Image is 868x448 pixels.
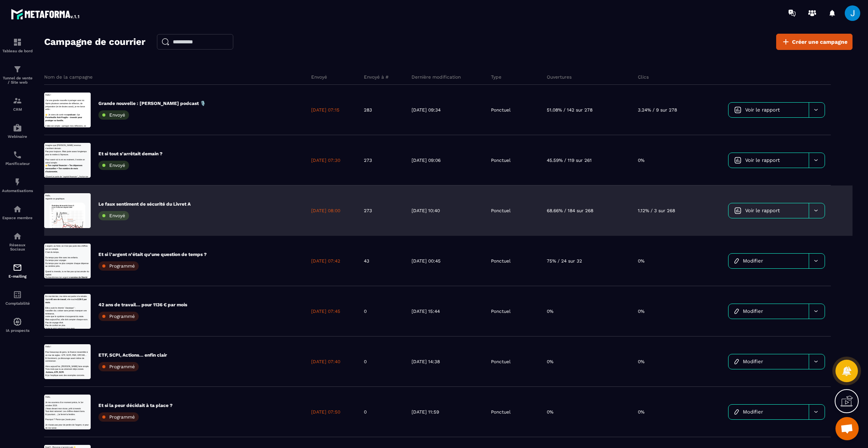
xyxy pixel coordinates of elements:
[638,74,649,80] p: Clics
[364,157,372,163] p: 273
[4,4,151,14] p: Hello,
[638,208,675,214] p: 1.12% / 3 sur 268
[311,208,340,214] p: [DATE] 08:00
[13,232,22,241] img: social-network
[4,57,151,65] p: • :
[412,74,461,80] p: Dernière modification
[4,42,151,50] p: • :
[364,359,367,365] p: 0
[745,157,780,163] span: Voir le rapport
[4,27,151,42] p: • 🥇 : Vous guider pour bien démarrer votre formation.
[311,107,339,113] p: [DATE] 07:15
[4,90,124,97] span: Alors j’attendais. Je lisais. Je comparais.
[98,251,207,257] p: Et si l’argent n’était qu’une question de temps ?
[4,4,151,14] p: Hello !
[7,110,22,117] strong: Close
[638,258,644,264] p: 0%
[728,254,809,268] a: Modifier
[2,49,33,53] p: Tableau de bord
[4,50,151,87] p: Tu l’as fait parce qu’au fond, tu sens que tu as un truc à construire. Pas pour toi seulement. Ma...
[4,72,127,99] strong: Ton capital financier ÷ Tes dépenses mensuelles = Ton nombre de mois d’autonomie.
[734,309,739,314] img: icon
[311,258,340,264] p: [DATE] 07:42
[2,284,33,311] a: accountantaccountantComptabilité
[4,110,75,117] span: Je restais au point mort.
[364,409,367,415] p: 0
[4,52,75,60] span: Du temps pour voyager.
[44,74,93,80] p: Nom de la campagne
[792,38,847,46] span: Créer une campagne
[4,43,113,50] span: Du temps pour être avec tes enfants.
[13,65,22,74] img: formation
[4,70,150,77] span: Alors aujourd’hui, [PERSON_NAME] faire simple.
[4,70,79,77] span: 👉 Je viens de sortir mon
[73,15,109,22] span: , elle touche
[4,80,131,97] span: Trois mots que tu as sûrement déjà croisés :
[4,103,151,110] p: • : Lien vers la plateforme ou les ressources initiales.
[2,76,33,84] p: Tunnel de vente / Site web
[728,405,809,419] a: Modifier
[98,151,162,157] p: Et si tout s’arrêtait demain ?
[2,257,33,284] a: emailemailE-mailing
[14,12,71,18] strong: Niveau de conscience
[728,203,809,218] a: Voir le rapport
[98,100,206,106] p: Grande nouvelle : [PERSON_NAME] podcast 🎙️
[4,90,150,107] span: Quand tu investis, tu ne fais pas qu’accumuler du capital.
[4,25,142,42] span: Pas pour toujours. Mais juste assez longtemps pour te mettre à l’épreuve.
[547,157,592,163] p: 45.59% / 119 sur 261
[13,96,22,105] img: formation
[2,144,33,172] a: schedulerschedulerPlanificateur
[412,157,441,163] p: [DATE] 09:06
[547,107,592,113] p: 51.08% / 142 sur 278
[4,43,134,60] span: Et forcément, ça décourage avant même de commencer.
[13,317,22,326] img: automations
[4,4,105,10] strong: Email 1 - Bienvenue et premiers pas 🌟
[4,52,136,60] span: Tout était rationnel. Les chiffres étaient bons.
[13,204,22,214] img: automations
[835,417,859,440] a: Ouvrir le chat
[547,258,582,264] p: 75% / 24 sur 32
[4,5,123,22] span: Imagine que [PERSON_NAME] revenus s’arrêtent demain.
[4,100,135,107] span: Et je t’explique avec des exemples concrets.
[4,15,21,22] span: Après
[13,123,22,132] img: automations
[2,199,33,226] a: automationsautomationsEspace membre
[109,364,135,369] span: Programmé
[11,7,81,21] img: logo
[2,216,33,220] p: Espace membre
[4,110,147,156] span: (Quand je parle de “capital financier”, j’inclus ton épargne dispo, tes placements mobilisables r...
[98,402,172,409] p: Et si la peur décidait à ta place ?
[4,110,90,117] span: Tu transformes ton argent en
[4,52,135,70] span: Pour savoir où tu en es vraiment, il existe un calcul simple :
[491,258,511,264] p: Ponctuel
[728,103,809,117] a: Voir le rapport
[364,107,372,113] p: 283
[638,409,644,415] p: 0%
[65,90,67,97] span: .
[4,70,127,97] strong: podcast : Le Portefeuille Anti-Fragile – investir pour protéger sa famille.
[2,328,33,333] p: IA prospects
[4,13,151,22] p: Hello {{first_name}},
[412,359,440,365] p: [DATE] 14:38
[4,96,151,142] p: Ta famille mérite mieux qu’un livret à 2 % et des promesses de retraite incertaines. Et toi, tu n...
[491,208,511,214] p: Ponctuel
[364,308,367,314] p: 0
[4,62,148,80] span: Du temps pour ne plus compter chaque dépense au centime près.
[4,5,145,22] span: L’argent, au fond, ce n’est pas juste des chiffres sur un compte.
[412,258,441,264] p: [DATE] 00:45
[4,22,151,41] p: Félicitation pour ton inscription ! Et je pense que tu ne l'as pas fait juste pour t'informer.
[311,157,340,163] p: [DATE] 07:30
[734,207,741,214] img: icon
[734,106,741,113] img: icon
[734,258,739,264] img: icon
[4,81,151,120] p: Mais aujourd’hui, elle doit compter chaque euro. Pas de voyage rêvé. Pas de confort en plus. Just...
[2,90,33,117] a: formationformationCRM
[13,263,22,272] img: email
[638,157,644,163] p: 0%
[728,354,809,369] a: Modifier
[364,258,369,264] p: 43
[109,163,125,168] span: Envoyé
[13,150,22,160] img: scheduler
[4,5,139,12] span: Tu sais ce qui m’a bloqué le plus longtemps ?
[13,177,22,187] img: automations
